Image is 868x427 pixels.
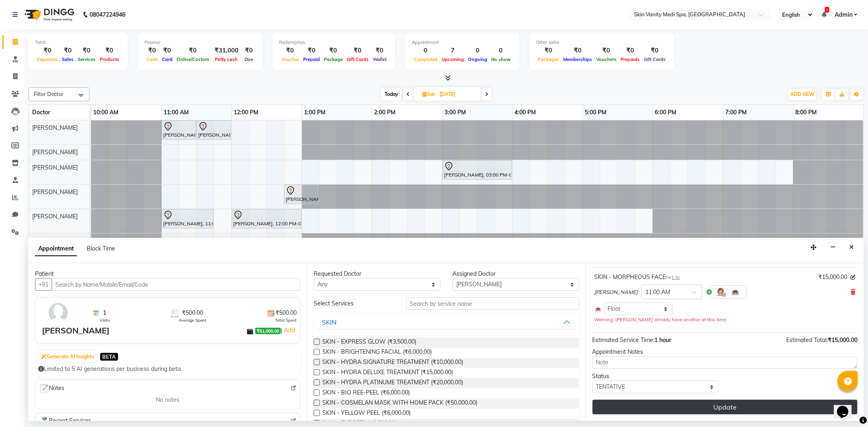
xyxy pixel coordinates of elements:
span: SKIN - COSMELAN MASK WITH HOME PACK (₹50,000.00) [322,399,477,409]
span: BETA [100,353,118,361]
span: 1 hour [655,336,671,344]
div: Select Services [308,299,400,308]
div: 0 [412,46,439,55]
span: SKIN - HYDRA PLATINUME TREATMENT (₹20,000.00) [322,378,463,388]
a: 10:00 AM [91,107,120,118]
span: ₹15,000.00 [828,336,857,344]
div: Other sales [536,39,668,46]
span: Sales [60,57,76,62]
a: Add [282,325,297,335]
div: [PERSON_NAME], 11:00 AM-11:45 AM, SKIN - EXPRESS GLOW [162,210,213,227]
div: ₹0 [279,46,301,55]
div: 0 [489,46,513,55]
button: ADD NEW [788,89,816,100]
div: ₹0 [242,46,256,55]
div: 0 [466,46,489,55]
span: 1 [103,309,106,317]
span: Card [160,57,175,62]
div: Patient [35,270,300,278]
span: Estimated Service Time: [593,336,655,344]
a: 12:00 PM [232,107,261,118]
span: Packages [536,57,561,62]
span: SKIN - BRIGHTENING FACIAL (₹6,000.00) [322,348,432,358]
button: Update [593,400,857,414]
div: [PERSON_NAME], 12:45 PM-01:15 PM, LASER - UNDER ARMS [285,186,318,203]
button: Close [846,241,857,254]
a: 1 [822,11,826,18]
img: Interior.png [730,287,740,297]
span: Sat [420,91,437,97]
span: Estimated Total: [786,336,828,344]
div: ₹0 [594,46,619,55]
span: Visits [100,317,110,323]
div: ₹31,000 [211,46,242,55]
span: SKIN - BIO REE-PEEL (₹6,000.00) [322,388,410,399]
div: ₹0 [619,46,642,55]
small: for [666,274,680,280]
div: ₹0 [35,46,60,55]
div: ₹0 [76,46,98,55]
span: Due [243,57,255,62]
a: 1:00 PM [302,107,328,118]
span: [PERSON_NAME] [32,148,78,156]
span: Doctor [32,109,50,116]
div: Limited to 5 AI generations per business during beta. [38,365,297,373]
img: avatar [46,301,70,325]
span: SKIN - HYDRA SIGNATURE TREATMENT (₹10,000.00) [322,358,463,368]
span: [PERSON_NAME] [32,124,78,131]
div: ₹0 [642,46,668,55]
i: Edit price [851,275,855,280]
div: Redemption [279,39,389,46]
span: Prepaids [619,57,642,62]
span: Cash [144,57,160,62]
button: SKIN [317,315,575,329]
img: logo [21,3,77,26]
input: Search by Name/Mobile/Email/Code [52,278,300,291]
div: ₹0 [561,46,594,55]
span: Completed [412,57,439,62]
span: [PERSON_NAME] [595,288,638,296]
span: Services [76,57,98,62]
div: ₹0 [301,46,322,55]
div: SKIN - MORPHEOUS FACE [595,273,680,281]
div: ₹0 [60,46,76,55]
span: 1 [825,7,829,13]
span: ₹500.00 [182,309,203,317]
small: Warning: [PERSON_NAME] already have another at this time. [595,317,728,322]
a: 2:00 PM [372,107,398,118]
div: ₹0 [175,46,211,55]
div: Requested Doctor [314,270,440,278]
div: Appointment [412,39,513,46]
div: [PERSON_NAME] [42,325,109,337]
span: [PERSON_NAME] [32,213,78,220]
div: Finance [144,39,256,46]
span: Appointment [35,242,77,256]
div: ₹0 [322,46,345,55]
span: ₹51,000.00 [255,328,281,334]
div: ₹0 [160,46,175,55]
button: +91 [35,278,52,291]
span: Petty cash [213,57,240,62]
input: 2025-10-11 [437,88,478,100]
span: Online/Custom [175,57,211,62]
span: Recent Services [39,416,91,426]
span: No show [489,57,513,62]
img: Interior.png [595,305,602,313]
span: Wallet [371,57,389,62]
div: ₹0 [98,46,121,55]
span: SKIN - EXPRESS GLOW (₹3,500.00) [322,338,416,348]
div: ₹0 [345,46,371,55]
img: Hairdresser.png [716,287,726,297]
span: Notes [39,383,64,394]
input: Search by service name [406,297,579,310]
div: Status [593,372,719,381]
span: Filter Doctor [34,91,63,97]
a: 11:00 AM [162,107,191,118]
span: [PERSON_NAME] [32,164,78,171]
div: [PERSON_NAME], 12:00 PM-01:00 PM, SKIN - DERMA PEN BASIC [232,210,301,227]
a: 4:00 PM [513,107,538,118]
span: ₹15,000.00 [818,273,847,281]
span: Products [98,57,121,62]
div: ₹0 [536,46,561,55]
span: Upcoming [439,57,466,62]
